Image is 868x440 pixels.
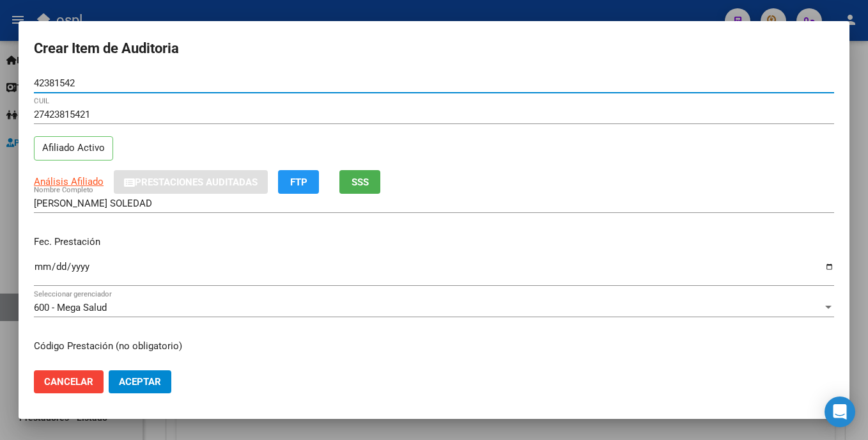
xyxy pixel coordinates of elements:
[34,339,834,354] p: Código Prestación (no obligatorio)
[278,170,319,194] button: FTP
[34,136,113,161] p: Afiliado Activo
[290,177,307,188] span: FTP
[825,397,855,427] div: Open Intercom Messenger
[109,370,171,393] button: Aceptar
[34,176,104,187] span: Análisis Afiliado
[114,170,268,194] button: Prestaciones Auditadas
[352,177,369,188] span: SSS
[135,177,258,188] span: Prestaciones Auditadas
[44,376,93,388] span: Cancelar
[34,370,104,393] button: Cancelar
[34,36,834,61] h2: Crear Item de Auditoria
[34,235,834,249] p: Fec. Prestación
[339,170,380,194] button: SSS
[34,302,107,313] span: 600 - Mega Salud
[119,376,161,388] span: Aceptar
